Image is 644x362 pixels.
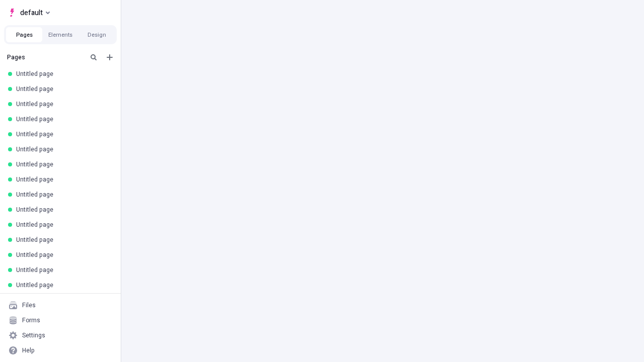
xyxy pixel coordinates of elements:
div: Untitled page [16,236,109,244]
div: Help [22,346,35,354]
div: Untitled page [16,251,109,259]
div: Untitled page [16,115,109,123]
div: Untitled page [16,206,109,214]
button: Select site [4,5,54,20]
div: Untitled page [16,221,109,229]
div: Untitled page [16,70,109,78]
div: Untitled page [16,85,109,93]
div: Untitled page [16,100,109,108]
button: Pages [6,27,42,42]
button: Design [78,27,115,42]
div: Untitled page [16,130,109,138]
div: Files [22,301,36,309]
div: Untitled page [16,175,109,184]
div: Forms [22,316,40,324]
div: Untitled page [16,160,109,168]
span: default [20,7,43,19]
div: Settings [22,331,45,339]
div: Untitled page [16,145,109,153]
button: Add new [104,51,116,63]
div: Untitled page [16,281,109,289]
div: Untitled page [16,191,109,199]
div: Pages [7,53,84,61]
div: Untitled page [16,266,109,274]
button: Elements [42,27,78,42]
